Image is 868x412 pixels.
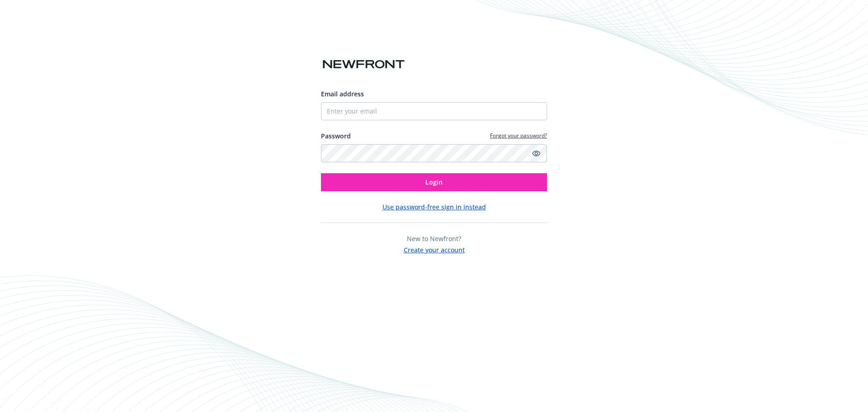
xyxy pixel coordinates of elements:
[321,57,406,72] img: Newfront logo
[490,132,547,139] a: Forgot your password?
[321,173,547,191] button: Login
[321,90,364,98] span: Email address
[321,144,547,162] input: Enter your password
[425,178,443,186] span: Login
[407,234,461,243] span: New to Newfront?
[382,202,486,212] button: Use password-free sign in instead
[531,148,542,159] a: Show password
[321,131,351,141] label: Password
[404,243,465,255] button: Create your account
[321,102,547,120] input: Enter your email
